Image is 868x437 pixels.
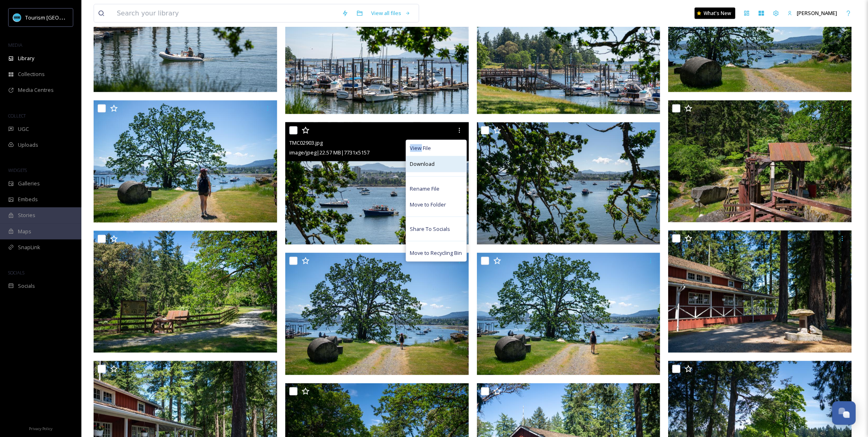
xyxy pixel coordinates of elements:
[8,270,24,276] span: SOCIALS
[18,54,34,62] span: Library
[18,196,38,203] span: Embeds
[410,185,440,193] span: Rename File
[797,9,837,17] span: [PERSON_NAME]
[18,141,38,149] span: Uploads
[8,42,22,48] span: MEDIA
[94,230,277,353] img: TMC02886.jpg
[8,167,27,173] span: WIDGETS
[29,423,52,433] a: Privacy Policy
[410,201,446,209] span: Move to Folder
[668,100,852,223] img: TMC02887.jpg
[18,244,40,251] span: SnapLink
[783,5,841,21] a: [PERSON_NAME]
[29,426,52,431] span: Privacy Policy
[18,228,31,235] span: Maps
[832,401,856,425] button: Open Chat
[8,113,26,119] span: COLLECT
[289,139,323,146] span: TMC02903.jpg
[410,225,450,233] span: Share To Socials
[94,100,277,223] img: TMC02894.jpg
[695,8,735,19] a: What's New
[410,144,431,152] span: View File
[367,5,415,21] a: View all files
[18,70,45,78] span: Collections
[18,180,40,187] span: Galleries
[18,86,54,94] span: Media Centres
[25,13,98,21] span: Tourism [GEOGRAPHIC_DATA]
[668,230,852,353] img: TMC02882.jpg
[477,253,660,375] img: TMC02888.jpg
[410,250,462,257] span: Move to Recycling Bin
[410,160,435,168] span: Download
[13,13,21,22] img: tourism_nanaimo_logo.jpeg
[113,4,338,22] input: Search your library
[285,253,469,375] img: TMC02890.jpg
[18,282,35,290] span: Socials
[18,125,29,133] span: UGC
[289,149,370,156] span: image/jpeg | 22.57 MB | 7731 x 5157
[18,211,35,219] span: Stories
[477,122,660,245] img: TMC02901.jpg
[285,122,469,245] img: TMC02903.jpg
